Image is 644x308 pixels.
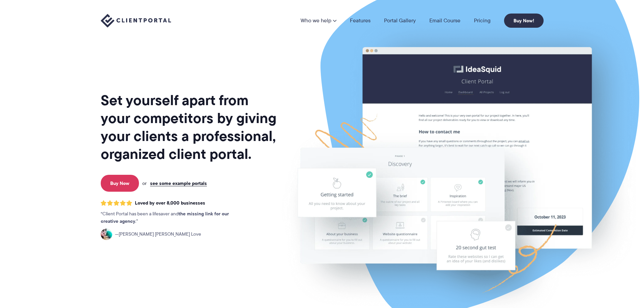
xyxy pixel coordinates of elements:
a: Who we help [301,18,336,23]
h1: Set yourself apart from your competitors by giving your clients a professional, organized client ... [101,91,278,163]
span: Loved by over 8,000 businesses [135,200,205,206]
a: Buy Now! [504,14,544,28]
a: Email Course [429,18,460,23]
span: [PERSON_NAME] [PERSON_NAME] Love [115,231,201,238]
strong: the missing link for our creative agency [101,210,229,225]
a: Pricing [474,18,491,23]
p: Client Portal has been a lifesaver and . [101,210,243,225]
a: see some example portals [150,180,207,186]
a: Buy Now [101,175,139,192]
a: Features [350,18,371,23]
span: or [142,180,147,186]
a: Portal Gallery [384,18,416,23]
